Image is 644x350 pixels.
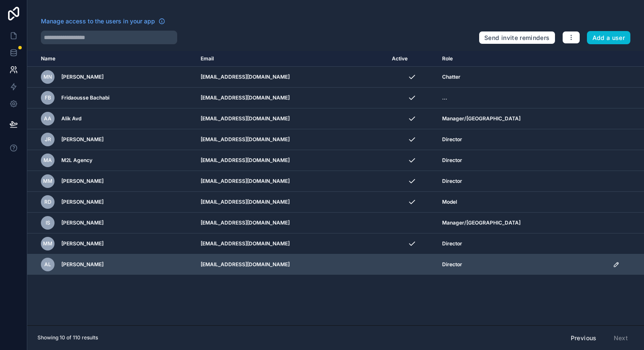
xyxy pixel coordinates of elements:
button: Previous [565,331,603,345]
td: [EMAIL_ADDRESS][DOMAIN_NAME] [195,213,387,233]
span: AA [44,115,52,122]
td: [EMAIL_ADDRESS][DOMAIN_NAME] [195,88,387,108]
span: ... [442,94,447,101]
span: [PERSON_NAME] [61,178,103,185]
td: [EMAIL_ADDRESS][DOMAIN_NAME] [195,171,387,192]
span: [PERSON_NAME] [61,261,103,268]
th: Role [437,51,608,67]
span: Alik Avd [61,115,81,122]
button: Send invite reminders [479,31,555,45]
a: Manage access to the users in your app [41,17,165,26]
span: [PERSON_NAME] [61,219,103,226]
span: Model [442,199,457,205]
span: Director [442,178,462,185]
span: Director [442,157,462,164]
td: [EMAIL_ADDRESS][DOMAIN_NAME] [195,192,387,213]
span: Chatter [442,74,460,80]
td: [EMAIL_ADDRESS][DOMAIN_NAME] [195,67,387,88]
span: [PERSON_NAME] [61,136,103,143]
span: M2L Agency [61,157,92,164]
th: Email [195,51,387,67]
th: Active [387,51,437,67]
span: Manager/[GEOGRAPHIC_DATA] [442,219,520,226]
span: FB [45,94,51,101]
span: IS [46,219,50,226]
span: MA [43,157,52,164]
span: Mm [43,178,52,185]
td: [EMAIL_ADDRESS][DOMAIN_NAME] [195,233,387,254]
span: Manage access to the users in your app [41,17,155,26]
td: [EMAIL_ADDRESS][DOMAIN_NAME] [195,108,387,129]
td: [EMAIL_ADDRESS][DOMAIN_NAME] [195,150,387,171]
span: AL [44,261,51,268]
span: Director [442,240,462,247]
span: [PERSON_NAME] [61,199,103,205]
span: [PERSON_NAME] [61,74,103,80]
span: rd [44,199,52,205]
th: Name [27,51,195,67]
td: [EMAIL_ADDRESS][DOMAIN_NAME] [195,254,387,275]
div: scrollable content [27,51,644,325]
span: Showing 10 of 110 results [37,334,98,341]
td: [EMAIL_ADDRESS][DOMAIN_NAME] [195,129,387,150]
span: Fridaousse Bachabi [61,94,109,101]
span: Manager/[GEOGRAPHIC_DATA] [442,115,520,122]
span: Director [442,136,462,143]
span: Director [442,261,462,268]
span: JR [45,136,51,143]
button: Add a user [587,31,631,45]
span: MN [43,74,52,80]
span: [PERSON_NAME] [61,240,103,247]
span: Mm [43,240,52,247]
